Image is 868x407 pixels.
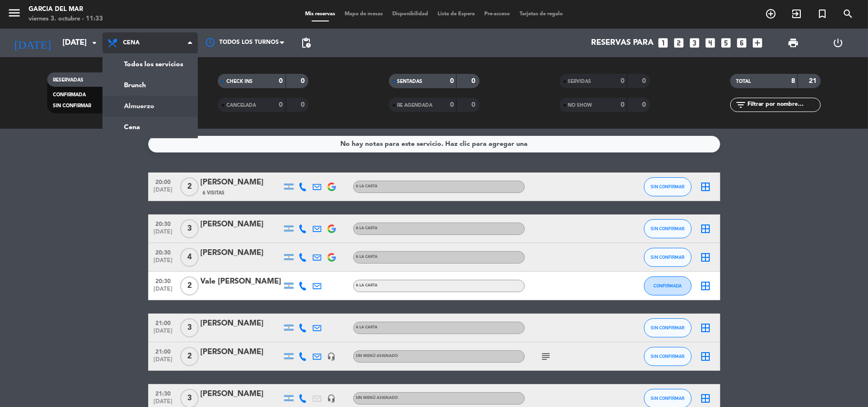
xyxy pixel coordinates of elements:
button: SIN CONFIRMAR [644,347,692,366]
span: Lista de Espera [433,11,480,17]
span: CHECK INS [226,79,253,84]
strong: 0 [450,102,454,108]
strong: 0 [301,78,306,84]
strong: 0 [621,102,624,108]
span: [DATE] [152,356,175,367]
div: [PERSON_NAME] [201,388,282,400]
span: Sin menú asignado [356,396,398,400]
span: [DATE] [152,286,175,297]
span: CANCELADA [226,103,256,108]
input: Filtrar por nombre... [746,100,820,110]
span: 6 Visitas [203,189,225,197]
span: 2 [180,347,199,366]
i: subject [541,351,552,362]
i: headset_mic [327,394,336,403]
i: turned_in_not [817,8,828,20]
span: SIN CONFIRMAR [651,226,684,231]
span: SERVIDAS [568,79,592,84]
button: SIN CONFIRMAR [644,219,692,238]
span: 21:30 [152,387,175,398]
span: SIN CONFIRMAR [651,325,684,330]
span: SIN CONFIRMAR [651,184,684,189]
span: CONFIRMADA [53,92,86,97]
span: [DATE] [152,257,175,268]
i: border_all [700,181,712,193]
button: SIN CONFIRMAR [644,248,692,267]
span: 3 [180,318,199,337]
div: [PERSON_NAME] [201,247,282,259]
i: power_settings_new [833,37,844,49]
span: NO SHOW [568,103,592,108]
strong: 0 [642,102,648,108]
i: exit_to_app [791,8,802,20]
i: border_all [700,223,712,234]
i: headset_mic [327,352,336,361]
span: Disponibilidad [388,11,433,17]
i: looks_3 [689,37,701,49]
span: SIN CONFIRMAR [53,103,91,108]
span: Reservas para [592,39,654,48]
span: Cena [123,40,140,46]
span: 21:00 [152,346,175,356]
span: A LA CARTA [356,226,378,230]
span: Sin menú asignado [356,354,398,358]
span: [DATE] [152,229,175,240]
i: border_all [700,252,712,263]
i: add_circle_outline [765,8,776,20]
strong: 0 [279,102,283,108]
div: [PERSON_NAME] [201,218,282,231]
span: A LA CARTA [356,184,378,188]
span: pending_actions [300,37,312,49]
button: CONFIRMADA [644,276,692,295]
span: Mis reservas [300,11,340,17]
i: looks_6 [736,37,748,49]
div: [PERSON_NAME] [201,176,282,189]
span: Mapa de mesas [340,11,388,17]
a: Brunch [103,75,197,96]
span: 20:30 [152,275,175,286]
span: 20:30 [152,246,175,257]
i: search [842,8,854,20]
strong: 0 [642,78,648,84]
span: SIN CONFIRMAR [651,396,684,401]
strong: 8 [791,78,795,84]
span: print [787,37,799,49]
strong: 0 [471,78,477,84]
span: 3 [180,219,199,238]
a: Almuerzo [103,96,197,117]
strong: 0 [450,78,454,84]
strong: 21 [809,78,818,84]
span: SENTADAS [398,79,423,84]
span: TOTAL [736,79,751,84]
div: viernes 3. octubre - 11:33 [29,14,103,24]
i: border_all [700,280,712,292]
span: 21:00 [152,317,175,328]
a: Cena [103,117,197,138]
button: menu [7,6,21,23]
i: looks_two [673,37,685,49]
span: A LA CARTA [356,255,378,259]
div: [PERSON_NAME] [201,346,282,358]
i: looks_5 [720,37,733,49]
span: RESERVADAS [53,78,83,82]
span: 20:00 [152,176,175,187]
i: menu [7,6,21,20]
i: arrow_drop_down [89,37,100,49]
span: SIN CONFIRMAR [651,254,684,260]
span: CONFIRMADA [654,283,682,288]
span: [DATE] [152,187,175,198]
div: Vale [PERSON_NAME] [201,275,282,288]
img: google-logo.png [327,224,336,233]
span: RE AGENDADA [398,103,433,108]
div: No hay notas para este servicio. Haz clic para agregar una [340,139,528,150]
button: SIN CONFIRMAR [644,318,692,337]
span: SIN CONFIRMAR [651,354,684,359]
div: Garcia del Mar [29,5,103,14]
span: A LA CARTA [356,326,378,329]
i: border_all [700,393,712,404]
i: filter_list [735,99,746,111]
img: google-logo.png [327,183,336,191]
span: [DATE] [152,328,175,339]
div: LOG OUT [816,29,861,57]
i: border_all [700,351,712,362]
